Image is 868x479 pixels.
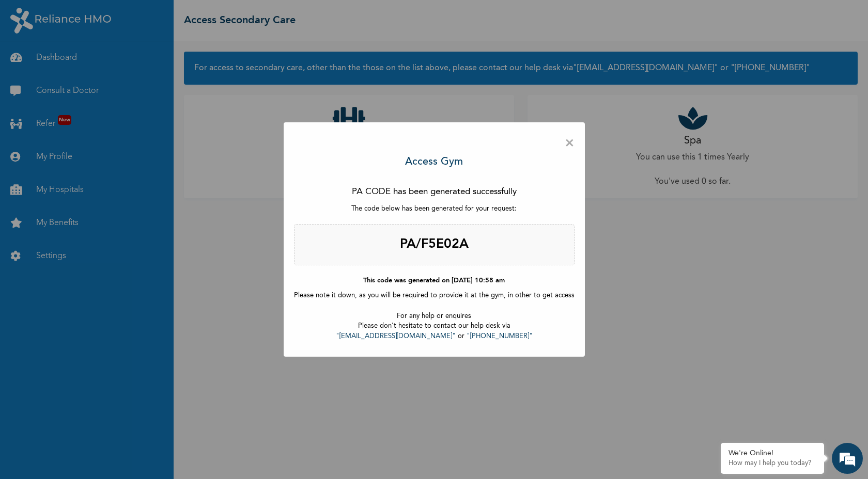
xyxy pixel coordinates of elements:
[565,133,575,154] span: ×
[729,459,816,468] p: How may I help you today?
[101,350,197,382] div: FAQs
[5,368,101,375] span: Conversation
[54,58,174,71] div: Chat with us now
[363,277,505,284] b: This code was generated on [DATE] 10:58 am
[19,52,42,77] img: d_794563401_company_1708531726252_794563401
[294,204,575,214] p: The code below has been generated for your request:
[294,291,575,301] p: Please note it down, as you will be required to provide it at the gym, in other to get access
[467,333,533,340] a: "[PHONE_NUMBER]"
[169,5,194,30] div: Minimize live chat window
[336,333,456,340] a: "[EMAIL_ADDRESS][DOMAIN_NAME]"
[294,311,575,342] p: For any help or enquires Please don't hesitate to contact our help desk via or
[405,154,463,170] h3: Access Gym
[5,314,197,350] textarea: Type your message and hit 'Enter'
[729,449,816,458] div: We're Online!
[294,185,575,199] p: PA CODE has been generated successfully
[60,146,143,250] span: We're online!
[294,224,575,265] h2: PA/F5E02A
